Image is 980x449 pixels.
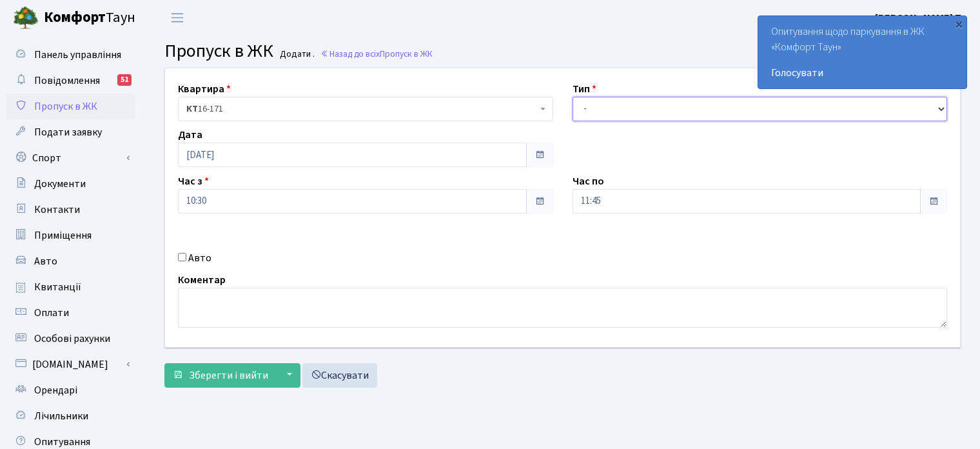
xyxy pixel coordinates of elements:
button: Переключити навігацію [161,7,193,28]
span: Пропуск в ЖК [380,48,433,60]
span: Авто [34,254,57,268]
span: Повідомлення [34,74,100,88]
span: Оплати [34,306,69,320]
span: Приміщення [34,228,92,243]
a: Особові рахунки [6,326,135,352]
label: Час з [178,174,209,189]
b: [PERSON_NAME] П. [875,11,965,25]
button: Зберегти і вийти [164,363,277,388]
span: Пропуск в ЖК [34,99,97,114]
div: 51 [117,74,132,86]
small: Додати . [277,49,315,60]
a: Пропуск в ЖК [6,94,135,119]
a: Контакти [6,197,135,223]
a: [DOMAIN_NAME] [6,352,135,377]
a: Панель управління [6,42,135,68]
a: Квитанції [6,274,135,300]
label: Коментар [178,272,226,288]
a: Повідомлення51 [6,68,135,94]
span: Квитанції [34,280,81,294]
span: Особові рахунки [34,332,110,346]
label: Час по [573,174,604,189]
a: [PERSON_NAME] П. [875,10,965,26]
b: Комфорт [44,7,106,28]
div: Опитування щодо паркування в ЖК «Комфорт Таун» [758,16,966,88]
span: Контакти [34,203,80,217]
a: Лічильники [6,403,135,429]
span: Подати заявку [34,125,102,139]
span: Орендарі [34,383,77,397]
a: Приміщення [6,223,135,248]
a: Назад до всіхПропуск в ЖК [320,48,433,60]
a: Оплати [6,300,135,326]
label: Авто [188,250,211,266]
span: Лічильники [34,409,88,423]
span: Зберегти і вийти [189,368,268,383]
span: Панель управління [34,48,121,62]
a: Спорт [6,145,135,171]
label: Дата [178,127,202,143]
img: logo.png [13,5,39,31]
span: Пропуск в ЖК [164,38,273,64]
a: Документи [6,171,135,197]
div: × [952,17,965,30]
a: Подати заявку [6,119,135,145]
a: Орендарі [6,377,135,403]
a: Авто [6,248,135,274]
span: Документи [34,177,86,191]
span: <b>КТ</b>&nbsp;&nbsp;&nbsp;&nbsp;16-171 [178,97,553,121]
span: Таун [44,7,135,29]
a: Скасувати [302,363,377,388]
label: Квартира [178,81,231,97]
label: Тип [573,81,596,97]
a: Голосувати [771,65,954,81]
span: <b>КТ</b>&nbsp;&nbsp;&nbsp;&nbsp;16-171 [186,103,537,115]
span: Опитування [34,435,90,449]
b: КТ [186,103,198,115]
